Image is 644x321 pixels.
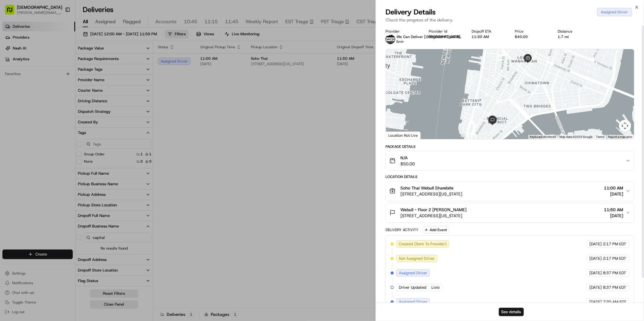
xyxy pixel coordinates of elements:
[589,241,602,247] span: [DATE]
[429,34,462,39] button: BKgGOsH*Tba5dBY7RtuZjaPs AA1AaSkNvq3xBAWPzA0Vsp7W
[386,7,436,17] span: Delivery Details
[472,29,505,34] div: Dropoff ETA
[431,285,440,290] span: Livio
[386,181,634,201] button: Soho Thai Webull Sharebite[STREET_ADDRESS][US_STATE]11:00 AM[DATE]
[6,88,11,93] div: 📗
[386,203,634,222] button: Webull - Floor 2 [PERSON_NAME][STREET_ADDRESS][US_STATE]11:50 AM[DATE]
[57,87,97,94] span: API Documentation
[604,191,623,197] span: [DATE]
[530,135,556,139] button: Keyboard shortcuts
[608,135,632,138] a: Report a map error
[12,87,46,94] span: Knowledge Base
[386,227,418,232] div: Delivery Activity
[399,270,427,276] span: Assigned Driver
[399,285,426,290] span: Driver Updated
[558,34,591,39] div: 1.7 mi
[387,131,407,139] a: Open this area in Google Maps (opens a new window)
[400,207,466,213] span: Webull - Floor 2 [PERSON_NAME]
[515,29,548,34] div: Price
[400,155,415,161] span: N/A
[559,135,592,138] span: Map data ©2025 Google
[386,151,634,170] button: N/A$50.00
[49,85,99,96] a: 💻API Documentation
[400,161,415,167] span: $50.00
[604,207,623,213] span: 11:50 AM
[472,34,505,39] div: 11:30 AM
[558,29,591,34] div: Distance
[60,102,73,107] span: Pylon
[399,256,435,261] span: Not Assigned Driver
[103,59,110,67] button: Start new chat
[604,185,623,191] span: 11:00 AM
[386,144,634,149] div: Package Details
[6,58,17,68] img: 1736555255976-a54dd68f-1ca7-489b-9aae-adbdc363a1c4
[386,34,395,44] img: profile_wcd-boston.png
[386,29,419,34] div: Provider
[43,102,73,107] a: Powered byPylon
[604,213,623,219] span: [DATE]
[6,6,18,18] img: Nash
[51,88,56,93] div: 💻
[399,299,427,305] span: Assigned Driver
[596,135,604,138] a: Terms (opens in new tab)
[6,24,110,34] p: Welcome 👋
[589,256,602,261] span: [DATE]
[386,174,634,179] div: Location Details
[396,39,404,44] span: Emir
[603,256,626,261] span: 2:17 PM EDT
[387,131,407,139] img: Google
[589,270,602,276] span: [DATE]
[429,29,462,34] div: Provider Id
[21,58,99,64] div: Start new chat
[589,299,602,305] span: [DATE]
[515,34,548,39] div: $40.00
[603,299,626,305] span: 7:20 AM EDT
[4,85,49,96] a: 📗Knowledge Base
[499,308,524,316] button: See details
[400,191,462,197] span: [STREET_ADDRESS][US_STATE]
[400,185,453,191] span: Soho Thai Webull Sharebite
[386,132,421,139] div: Location Not Live
[603,241,626,247] span: 2:17 PM EDT
[21,64,76,68] div: We're available if you need us!
[16,39,100,45] input: Clear
[603,270,626,276] span: 8:37 PM EDT
[400,213,466,219] span: [STREET_ADDRESS][US_STATE]
[386,17,634,23] p: Check the progress of the delivery.
[399,241,447,247] span: Created (Sent To Provider)
[422,226,449,234] button: Add Event
[603,285,626,290] span: 8:37 PM EDT
[619,120,631,132] button: Map camera controls
[396,34,460,39] span: We Can Deliver [GEOGRAPHIC_DATA]
[589,285,602,290] span: [DATE]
